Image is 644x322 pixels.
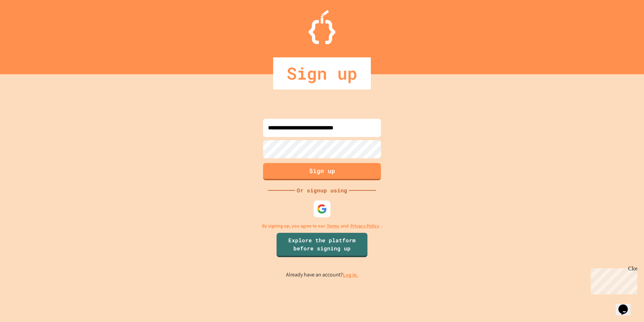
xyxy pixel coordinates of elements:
[263,163,381,180] button: Sign up
[588,266,637,294] iframe: chat widget
[327,222,339,230] a: Terms
[286,271,358,279] p: Already have an account?
[350,222,379,230] a: Privacy Policy
[616,295,637,315] iframe: chat widget
[343,271,358,278] a: Log in.
[273,57,371,89] div: Sign up
[317,204,327,214] img: google-icon.svg
[262,222,382,230] p: By signing up, you agree to our and .
[295,186,349,194] div: Or signup using
[309,10,335,44] img: Logo.svg
[3,3,46,43] div: Chat with us now!Close
[277,233,367,257] a: Explore the platform before signing up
